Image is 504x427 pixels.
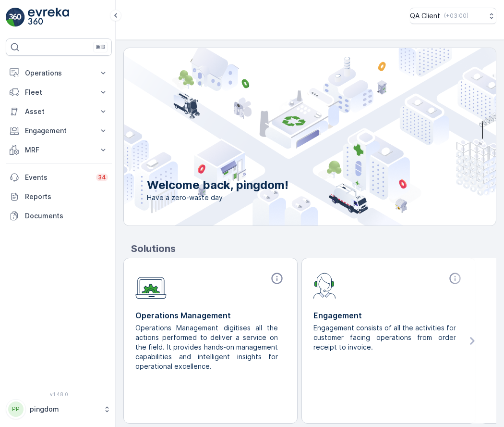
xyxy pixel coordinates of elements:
[131,241,496,256] p: Solutions
[147,193,288,202] span: Have a zero-waste day
[25,126,93,136] p: Engagement
[25,173,90,182] p: Events
[25,88,93,97] p: Fleet
[25,145,93,155] p: MRF
[313,310,464,321] p: Engagement
[6,83,112,102] button: Fleet
[6,121,112,140] button: Engagement
[313,323,456,352] p: Engagement consists of all the activities for customer facing operations from order receipt to in...
[313,272,336,299] img: module-icon
[25,211,108,221] p: Documents
[6,168,112,187] a: Events34
[147,177,288,193] p: Welcome back, pingdom!
[135,310,286,321] p: Operations Management
[6,399,112,419] button: PPpingdom
[6,391,112,397] span: v 1.48.0
[444,12,468,20] p: ( +03:00 )
[6,8,25,27] img: logo
[96,43,105,51] p: ⌘B
[25,192,108,201] p: Reports
[6,140,112,160] button: MRF
[6,63,112,83] button: Operations
[6,206,112,226] a: Documents
[25,68,93,78] p: Operations
[6,102,112,121] button: Asset
[98,174,106,181] p: 34
[8,402,24,417] div: PP
[81,48,496,226] img: city illustration
[28,8,69,27] img: logo_light-DOdMpM7g.png
[6,187,112,206] a: Reports
[135,323,278,371] p: Operations Management digitises all the actions performed to deliver a service on the field. It p...
[410,11,440,21] p: QA Client
[410,8,496,24] button: QA Client(+03:00)
[25,107,93,116] p: Asset
[135,272,167,299] img: module-icon
[30,404,98,414] p: pingdom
